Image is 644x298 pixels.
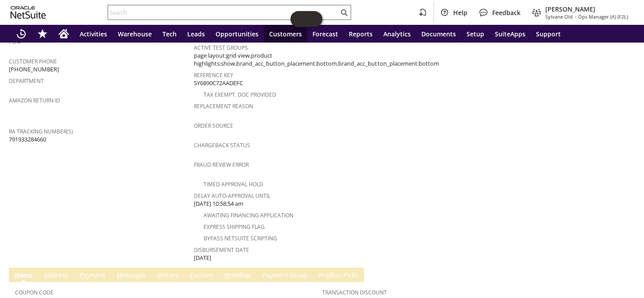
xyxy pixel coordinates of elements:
a: Recent Records [11,25,32,43]
a: Home [53,25,74,43]
a: Tech [157,25,182,43]
a: Leads [182,25,210,43]
span: Opportunities [216,30,258,38]
span: 791933284660 [9,135,46,144]
svg: logo [11,6,46,19]
div: Shortcuts [32,25,53,43]
span: A [44,271,48,279]
span: M [117,271,123,279]
a: Order Source [194,122,233,129]
input: Search [108,7,339,18]
a: Replacement reason [194,102,253,110]
a: Custom [188,271,215,281]
a: Transaction Discount [322,289,387,296]
a: Awaiting Financing Application [204,212,293,219]
a: PickRun Picks [316,271,360,281]
span: SuiteApps [495,30,525,38]
svg: Recent Records [16,28,27,39]
a: Warehouse [112,25,157,43]
a: Fraud Review Error [194,161,249,169]
span: Analytics [383,30,411,38]
span: Warehouse [118,30,152,38]
a: Coupon Code [15,289,54,296]
a: Workflow [222,271,253,281]
span: Activities [80,30,107,38]
a: Messages [115,271,148,281]
svg: Shortcuts [37,28,48,39]
a: Bypass NetSuite Scripting [204,235,277,242]
a: Unrolled view on [619,269,630,280]
a: Forecast [307,25,343,43]
span: Setup [467,30,484,38]
svg: Home [58,28,69,39]
span: Sylvane Old [545,13,573,20]
a: Disbursement Date [194,246,249,254]
span: [DATE] 10:58:54 am [194,200,243,208]
a: Reports [343,25,378,43]
a: Setup [461,25,490,43]
span: - [575,13,576,20]
span: H [158,271,162,279]
a: Reference Key [194,71,233,79]
span: SY6890C72AADEFC [194,79,243,87]
span: Customers [269,30,302,38]
a: Opportunities [210,25,264,43]
span: [PHONE_NUMBER] [9,65,59,74]
a: SuiteApps [490,25,531,43]
a: Analytics [378,25,416,43]
a: Active Test Groups [194,44,248,51]
span: Documents [421,30,456,38]
span: Feedback [492,8,521,17]
a: RA Tracking Number(s) [9,128,73,135]
span: C [190,271,194,279]
a: Payment (New) [260,271,309,281]
a: Chargeback Status [194,141,250,149]
span: Support [536,30,561,38]
span: Tech [162,30,177,38]
span: k [327,271,330,279]
span: Leads [187,30,205,38]
a: Tax Exempt. Doc Provided [204,91,276,98]
span: Oracle Guided Learning Widget. To move around, please hold and drag [306,11,322,27]
span: page layout:grid view,product highlights:show,brand_acc_button_placement:bottom,brand_acc_button_... [194,51,439,68]
a: Customer Phone [9,58,57,65]
a: Express Shipping Flag [204,223,265,231]
a: Documents [416,25,461,43]
span: [PERSON_NAME] [545,5,628,13]
span: P [80,271,83,279]
a: History [155,271,181,281]
svg: Search [339,7,349,18]
span: Ops Manager (A) (F2L) [578,13,628,20]
span: Reports [349,30,373,38]
a: Payment [77,271,108,281]
a: Timed Approval Hold [204,180,263,188]
span: Help [453,8,467,17]
a: Amazon Return ID [9,97,60,104]
a: Support [531,25,566,43]
span: y [270,271,273,279]
span: [DATE] [194,254,211,262]
a: Address [42,271,70,281]
a: Items [12,271,35,281]
span: Forecast [312,30,338,38]
span: W [224,271,230,279]
a: Department [9,77,44,85]
iframe: Click here to launch Oracle Guided Learning Help Panel [290,11,322,27]
span: I [15,271,17,279]
a: Customers [264,25,307,43]
a: Delay Auto-Approval Until [194,192,270,200]
a: Activities [74,25,112,43]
